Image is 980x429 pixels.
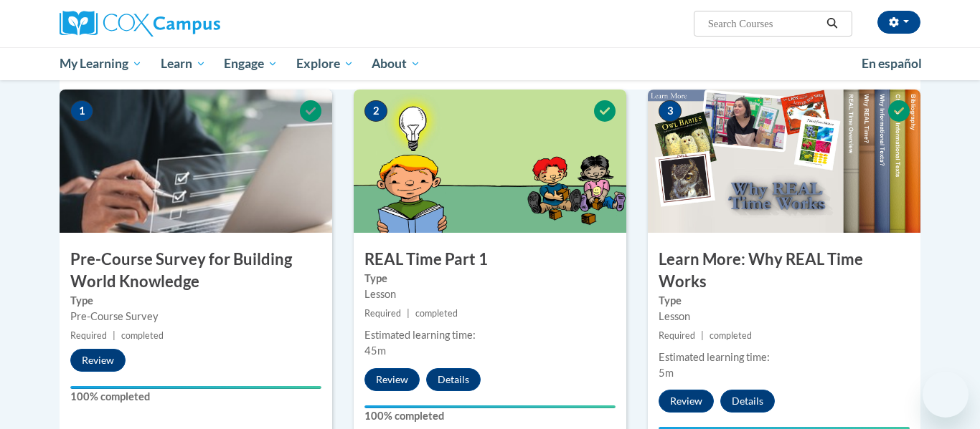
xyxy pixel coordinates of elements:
span: 3 [659,100,682,122]
a: Learn [151,47,215,80]
span: Required [659,330,695,341]
span: completed [121,330,164,341]
span: | [701,330,704,341]
div: Estimated learning time: [364,327,616,343]
button: Account Settings [877,11,920,34]
span: Learn [161,55,206,72]
h3: REAL Time Part 1 [354,249,626,271]
span: | [407,308,410,319]
span: completed [415,308,458,319]
img: Cox Campus [60,11,220,37]
a: Engage [215,47,287,80]
span: 45m [364,344,386,357]
button: Review [659,390,714,413]
button: Details [426,368,481,391]
input: Search Courses [707,15,821,32]
h3: Pre-Course Survey for Building World Knowledge [60,249,332,293]
span: About [372,55,420,72]
div: Estimated learning time: [659,350,910,365]
span: Explore [296,55,354,72]
a: My Learning [50,47,151,80]
span: 1 [70,100,93,122]
iframe: Button to launch messaging window [923,372,969,418]
img: Course Image [354,90,626,233]
a: En español [852,49,931,79]
label: Type [364,271,616,286]
label: 100% completed [70,389,321,405]
span: My Learning [60,55,142,72]
button: Review [364,368,420,391]
label: Type [659,293,910,309]
div: Main menu [38,47,942,80]
div: Your progress [70,386,321,389]
button: Details [720,390,775,413]
span: completed [710,330,752,341]
span: 5m [659,367,674,379]
img: Course Image [648,90,920,233]
div: Your progress [364,405,616,408]
button: Review [70,349,126,372]
button: Search [821,15,843,32]
div: Lesson [659,309,910,324]
span: | [113,330,116,341]
span: En español [862,56,922,71]
span: Engage [224,55,278,72]
div: Pre-Course Survey [70,309,321,324]
a: Cox Campus [60,11,332,37]
span: 2 [364,100,387,122]
h3: Learn More: Why REAL Time Works [648,249,920,293]
span: Required [70,330,107,341]
a: Explore [287,47,363,80]
label: 100% completed [364,408,616,424]
a: About [363,47,430,80]
span: Required [364,308,401,319]
div: Lesson [364,286,616,302]
img: Course Image [60,90,332,233]
label: Type [70,293,321,309]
